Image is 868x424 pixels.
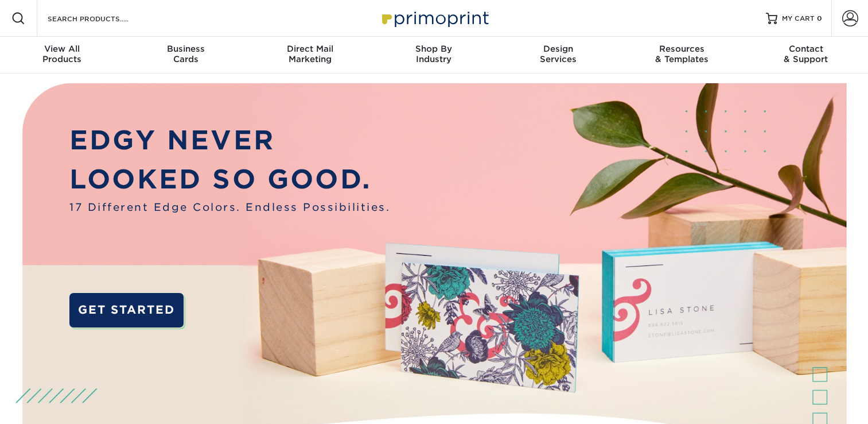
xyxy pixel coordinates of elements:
span: Design [496,44,620,54]
span: Shop By [372,44,496,54]
a: Direct MailMarketing [248,37,372,74]
a: Contact& Support [744,37,868,74]
p: LOOKED SO GOOD. [69,160,390,199]
a: Resources& Templates [620,37,744,74]
span: Business [124,44,248,54]
span: 17 Different Edge Colors. Endless Possibilities. [69,199,390,215]
div: & Templates [620,44,744,64]
span: Contact [744,44,868,54]
div: Cards [124,44,248,64]
a: DesignServices [496,37,620,74]
div: & Support [744,44,868,64]
a: Shop ByIndustry [372,37,496,74]
input: SEARCH PRODUCTS..... [46,11,158,25]
a: GET STARTED [69,293,184,327]
p: EDGY NEVER [69,121,390,160]
a: BusinessCards [124,37,248,74]
div: Industry [372,44,496,64]
span: MY CART [782,14,815,24]
div: Marketing [248,44,372,64]
div: Services [496,44,620,64]
span: Resources [620,44,744,54]
span: 0 [817,14,822,22]
img: Primoprint [377,6,492,30]
span: Direct Mail [248,44,372,54]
